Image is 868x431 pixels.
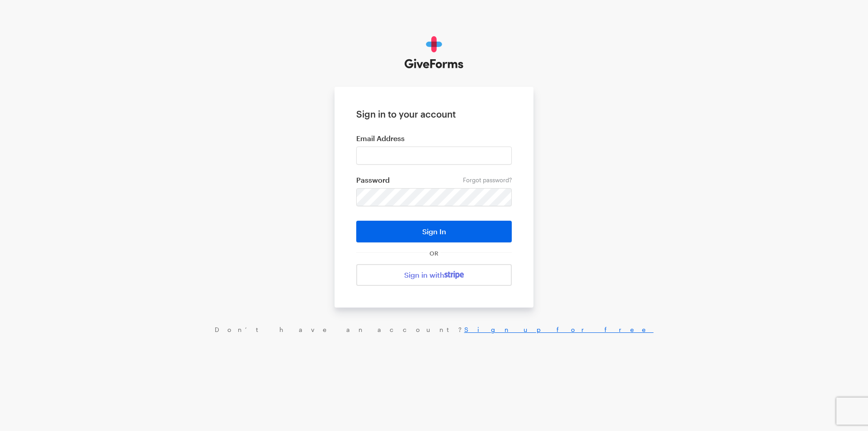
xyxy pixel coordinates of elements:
label: Password [356,175,512,185]
label: Email Address [356,134,512,143]
button: Sign In [356,221,512,242]
img: GiveForms [405,36,464,69]
h1: Sign in to your account [356,109,512,119]
div: Don’t have an account? [9,326,859,334]
a: Forgot password? [463,176,512,184]
a: Sign in with [356,264,512,286]
span: OR [428,250,440,257]
img: stripe-07469f1003232ad58a8838275b02f7af1ac9ba95304e10fa954b414cd571f63b.svg [444,271,464,279]
a: Sign up for free [464,326,654,333]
